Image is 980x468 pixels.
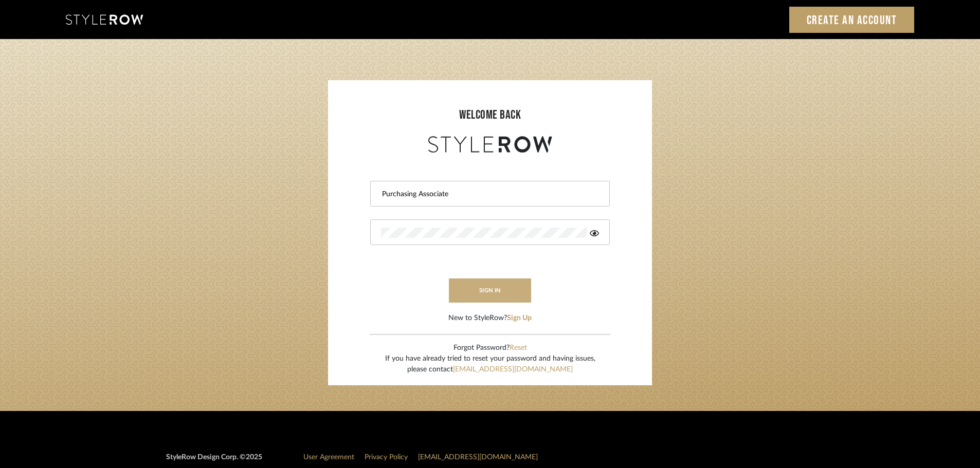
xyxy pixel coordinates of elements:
[448,313,532,324] div: New to StyleRow?
[365,454,408,461] a: Privacy Policy
[449,278,531,303] button: sign in
[303,454,354,461] a: User Agreement
[789,7,915,33] a: Create an Account
[507,313,532,324] button: Sign Up
[385,353,595,375] div: If you have already tried to reset your password and having issues, please contact
[381,189,596,199] input: Email Address
[510,343,527,353] button: Reset
[453,366,573,373] a: [EMAIL_ADDRESS][DOMAIN_NAME]
[418,454,538,461] a: [EMAIL_ADDRESS][DOMAIN_NAME]
[338,106,642,124] div: welcome back
[385,343,595,353] div: Forgot Password?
